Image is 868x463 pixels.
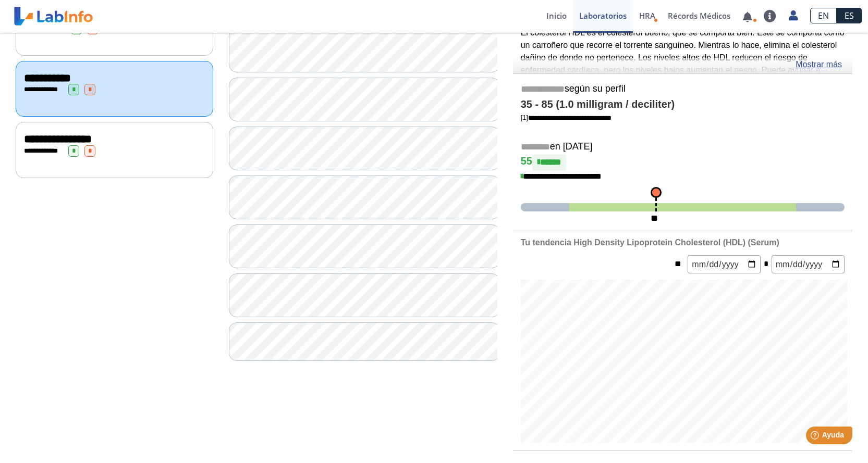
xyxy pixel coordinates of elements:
[521,98,845,111] h4: 35 - 85 (1.0 milligram / deciliter)
[775,422,857,452] iframe: Help widget launcher
[639,10,655,21] span: HRA
[688,255,761,273] input: mm/dd/yyyy
[810,8,837,23] a: EN
[521,83,845,95] h5: según su perfil
[837,8,862,23] a: ES
[796,58,842,71] a: Mostrar más
[521,114,612,121] a: [1]
[772,255,845,273] input: mm/dd/yyyy
[521,155,845,170] h4: 55
[521,141,845,153] h5: en [DATE]
[521,238,779,247] b: Tu tendencia High Density Lipoprotein Cholesterol (HDL) (Serum)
